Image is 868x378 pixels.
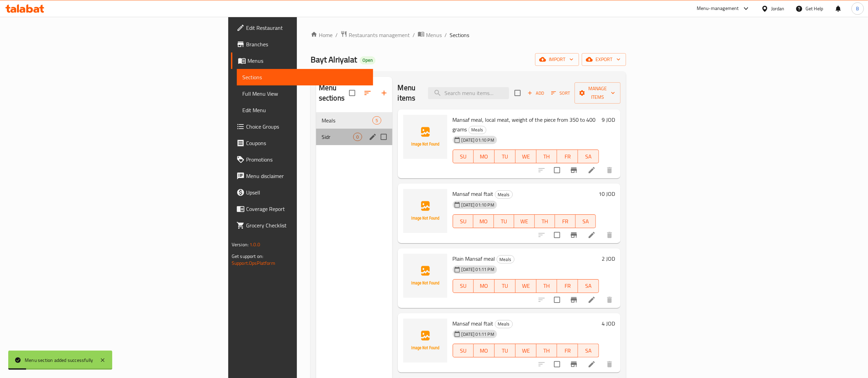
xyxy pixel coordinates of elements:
[550,163,564,177] span: Select to update
[231,184,373,201] a: Upsell
[372,116,381,125] div: items
[311,31,626,39] nav: breadcrumb
[246,155,368,164] span: Promotions
[232,240,248,249] span: Version:
[250,240,260,249] span: 1.0.0
[560,281,575,291] span: FR
[246,24,368,32] span: Edit Restaurant
[444,31,447,39] li: /
[403,254,447,298] img: Plain Mansaf meal
[237,85,373,102] a: Full Menu View
[539,152,555,162] span: TH
[539,346,555,356] span: TH
[537,216,553,226] span: TH
[551,89,570,97] span: Sort
[539,281,555,291] span: TH
[231,20,373,36] a: Edit Restaurant
[316,109,392,148] nav: Menu sections
[518,152,534,162] span: WE
[518,346,534,356] span: WE
[376,85,392,101] button: Add section
[403,115,447,159] img: Mansaf meal, local meat, weight of the piece from 350 to 400 grams
[231,151,373,168] a: Promotions
[246,139,368,147] span: Coupons
[453,150,474,163] button: SU
[495,191,512,199] span: Meals
[578,344,599,357] button: SA
[497,256,514,263] span: Meals
[602,254,615,263] h6: 2 JOD
[345,86,359,100] span: Select all sections
[231,135,373,151] a: Coupons
[575,82,621,104] button: Manage items
[476,281,492,291] span: MO
[578,150,599,163] button: SA
[576,214,596,228] button: SA
[453,214,473,228] button: SU
[373,117,381,124] span: 5
[582,53,626,66] button: export
[476,346,492,356] span: MO
[581,152,596,162] span: SA
[588,360,596,368] a: Edit menu item
[495,320,512,328] span: Meals
[316,112,392,129] div: Meals5
[418,31,442,39] a: Menus
[580,84,615,102] span: Manage items
[453,189,494,199] span: Mansaf meal ftait
[495,190,513,199] div: Meals
[550,228,564,242] span: Select to update
[231,201,373,217] a: Coverage Report
[557,279,578,293] button: FR
[587,55,621,64] span: export
[242,106,368,114] span: Edit Menu
[566,292,582,308] button: Branch-specific-item
[231,36,373,52] a: Branches
[398,83,420,103] h2: Menu items
[560,346,575,356] span: FR
[557,150,578,163] button: FR
[316,129,392,145] div: Sidr0edit
[495,279,516,293] button: TU
[426,31,442,39] span: Menus
[232,259,275,268] a: Support.OpsPlatform
[450,31,469,39] span: Sections
[494,214,514,228] button: TU
[349,31,410,39] span: Restaurants management
[474,150,495,163] button: MO
[518,281,534,291] span: WE
[459,266,497,273] span: [DATE] 01:11 PM
[459,202,497,208] span: [DATE] 01:10 PM
[581,346,596,356] span: SA
[495,150,516,163] button: TU
[516,279,536,293] button: WE
[322,116,373,125] span: Meals
[413,31,415,39] li: /
[246,188,368,197] span: Upsell
[566,162,582,178] button: Branch-specific-item
[601,227,618,243] button: delete
[525,88,547,98] button: Add
[517,216,532,226] span: WE
[516,150,536,163] button: WE
[526,89,545,97] span: Add
[578,279,599,293] button: SA
[497,152,513,162] span: TU
[473,214,494,228] button: MO
[453,318,494,329] span: Mansaf meal ftait
[602,115,615,125] h6: 9 JOD
[599,189,615,199] h6: 10 JOD
[231,52,373,69] a: Menus
[459,137,497,143] span: [DATE] 01:10 PM
[535,53,579,66] button: import
[601,356,618,373] button: delete
[453,115,596,134] span: Mansaf meal, local meat, weight of the piece from 350 to 400 grams
[403,189,447,233] img: Mansaf meal ftait
[536,279,557,293] button: TH
[856,5,859,12] span: B
[516,344,536,357] button: WE
[322,133,354,141] span: Sidr
[536,150,557,163] button: TH
[566,227,582,243] button: Branch-specific-item
[354,134,361,140] span: 0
